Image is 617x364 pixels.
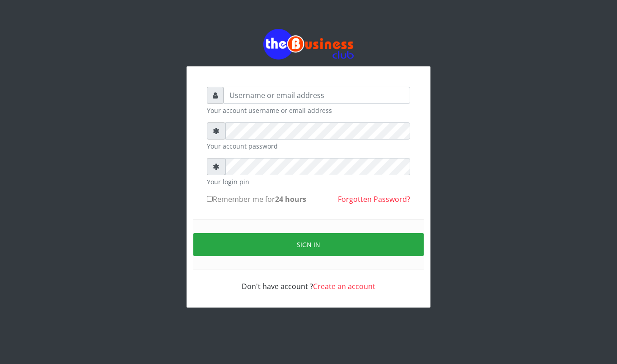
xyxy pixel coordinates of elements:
a: Create an account [313,281,375,291]
a: Forgotten Password? [338,194,410,204]
b: 24 hours [275,194,306,204]
small: Your account username or email address [207,106,410,115]
input: Username or email address [224,87,410,104]
label: Remember me for [207,194,306,205]
div: Don't have account ? [207,270,410,292]
small: Your login pin [207,177,410,187]
input: Remember me for24 hours [207,196,213,202]
small: Your account password [207,141,410,151]
button: Sign in [193,233,424,256]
